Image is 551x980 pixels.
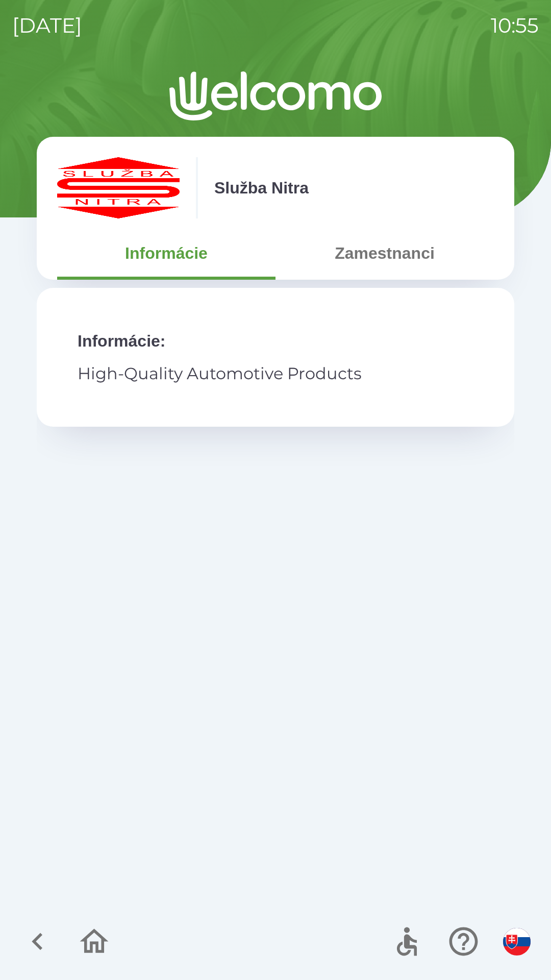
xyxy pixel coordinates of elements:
button: Informácie [57,235,275,272]
p: Služba Nitra [214,176,309,200]
p: 10:55 [491,10,539,41]
img: c55f63fc-e714-4e15-be12-dfeb3df5ea30.png [57,157,180,218]
p: [DATE] [12,10,82,41]
button: Zamestnanci [275,235,494,272]
img: Logo [37,71,514,120]
p: High-Quality Automotive Products [78,361,473,386]
p: Informácie : [78,329,473,353]
img: sk flag [503,928,531,955]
